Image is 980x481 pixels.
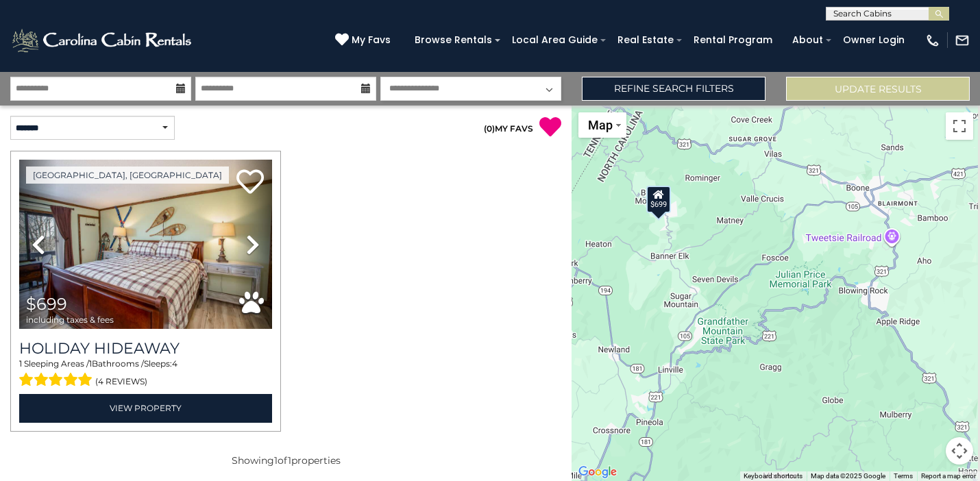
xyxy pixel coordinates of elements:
[836,29,911,51] a: Owner Login
[26,315,114,324] span: including taxes & fees
[10,27,195,54] img: White-1-2.png
[19,160,272,329] img: thumbnail_163267575.jpeg
[588,118,613,132] span: Map
[89,358,92,369] span: 1
[484,123,533,134] a: (0)MY FAVS
[582,77,765,101] a: Refine Search Filters
[575,463,620,481] a: Open this area in Google Maps (opens a new window)
[925,33,940,48] img: phone-regular-white.png
[946,437,973,465] button: Map camera controls
[95,373,147,391] span: (4 reviews)
[19,394,272,422] a: View Property
[19,358,22,369] span: 1
[172,358,177,369] span: 4
[611,29,681,51] a: Real Estate
[575,463,620,481] img: Google
[744,471,803,481] button: Keyboard shortcuts
[785,29,830,51] a: About
[505,29,604,51] a: Local Area Guide
[335,33,394,48] a: My Favs
[274,454,278,467] span: 1
[26,166,229,184] a: [GEOGRAPHIC_DATA], [GEOGRAPHIC_DATA]
[578,112,626,138] button: Change map style
[487,123,492,134] span: 0
[687,29,779,51] a: Rental Program
[786,77,970,101] button: Update Results
[955,33,970,48] img: mail-regular-white.png
[484,123,495,134] span: ( )
[19,358,272,391] div: Sleeping Areas / Bathrooms / Sleeps:
[811,472,885,480] span: Map data ©2025 Google
[946,112,973,140] button: Toggle fullscreen view
[10,454,561,467] p: Showing of properties
[236,168,264,197] a: Add to favorites
[408,29,499,51] a: Browse Rentals
[921,472,976,480] a: Report a map error
[288,454,291,467] span: 1
[19,339,272,358] a: Holiday Hideaway
[352,33,391,47] span: My Favs
[894,472,913,480] a: Terms (opens in new tab)
[26,294,67,314] span: $699
[646,186,671,213] div: $699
